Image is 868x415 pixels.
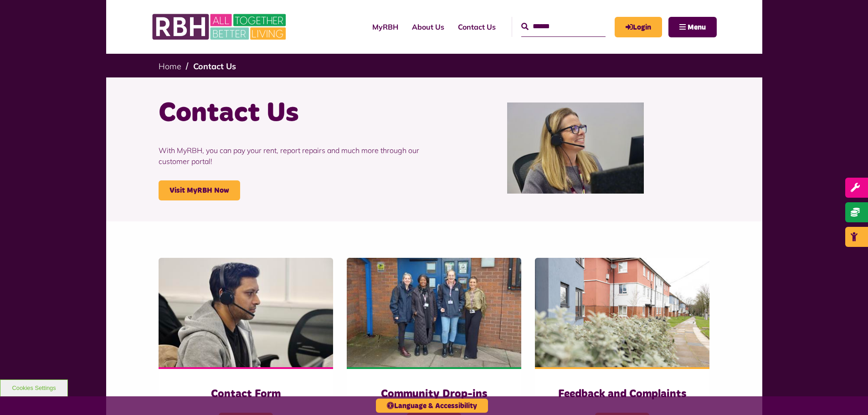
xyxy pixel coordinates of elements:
button: Navigation [668,17,717,37]
h3: Community Drop-ins [365,387,503,401]
img: Contact Centre February 2024 (1) [507,102,644,194]
h1: Contact Us [159,96,427,131]
button: Language & Accessibility [376,399,488,413]
a: Contact Us [193,61,236,72]
a: About Us [405,15,451,39]
img: RBH [152,9,288,45]
img: Heywood Drop In 2024 [347,258,521,367]
a: MyRBH [615,17,662,37]
img: SAZMEDIA RBH 22FEB24 97 [535,258,709,367]
p: With MyRBH, you can pay your rent, report repairs and much more through our customer portal! [159,131,427,180]
h3: Contact Form [177,387,315,401]
h3: Feedback and Complaints [553,387,691,401]
span: Menu [688,24,706,31]
a: Contact Us [451,15,503,39]
a: Home [159,61,181,72]
a: Visit MyRBH Now [159,180,240,200]
img: Contact Centre February 2024 (4) [159,258,333,367]
iframe: Netcall Web Assistant for live chat [827,374,868,415]
a: MyRBH [365,15,405,39]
